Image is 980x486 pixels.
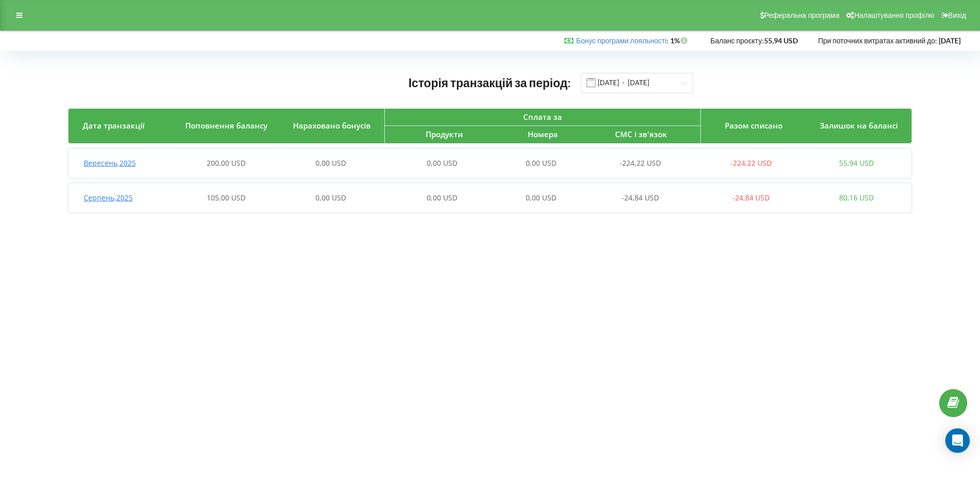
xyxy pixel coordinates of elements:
strong: 55,94 USD [764,36,798,45]
span: 55,94 USD [839,158,874,168]
span: Номера [528,129,558,139]
span: 0,00 USD [427,158,457,168]
span: Вихід [948,11,966,19]
span: 0,00 USD [315,193,346,202]
span: Налаштування профілю [854,11,934,19]
span: -24,84 USD [622,193,659,202]
strong: [DATE] [939,36,961,45]
span: Продукти [426,129,463,139]
span: Історія транзакцій за період: [408,75,571,90]
span: Вересень , 2025 [84,158,136,168]
span: -24,84 USD [732,193,770,202]
span: Серпень , 2025 [84,193,133,202]
span: : [576,36,669,45]
span: Дата транзакції [83,120,144,131]
span: Разом списано [725,120,782,131]
span: Сплата за [523,112,562,122]
a: Бонус програми лояльності [576,36,667,45]
div: Open Intercom Messenger [945,428,970,453]
span: Нараховано бонусів [293,120,371,131]
span: При поточних витратах активний до: [818,36,937,45]
span: 105,00 USD [207,193,246,202]
span: СМС і зв'язок [615,129,667,139]
span: 80,16 USD [839,193,874,202]
span: Баланс проєкту: [710,36,764,45]
span: Залишок на балансі [820,120,898,131]
span: Поповнення балансу [185,120,267,131]
span: -224,22 USD [730,158,772,168]
span: Реферальна програма [764,11,840,19]
span: 0,00 USD [526,193,556,202]
strong: 1% [670,36,690,45]
span: 200,00 USD [207,158,246,168]
span: -224,22 USD [620,158,661,168]
span: 0,00 USD [315,158,346,168]
span: 0,00 USD [427,193,457,202]
span: 0,00 USD [526,158,556,168]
